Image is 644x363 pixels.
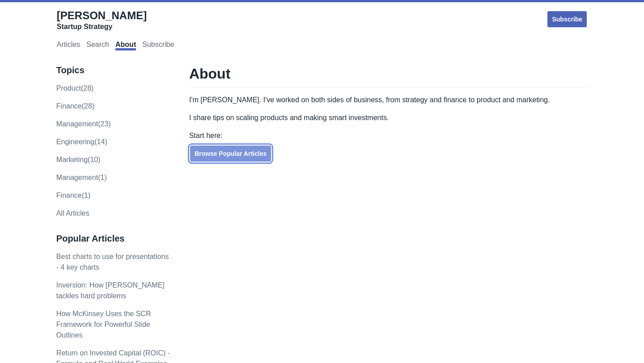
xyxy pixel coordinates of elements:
[56,102,94,110] a: finance(28)
[115,41,136,50] a: About
[189,130,588,141] p: Start here:
[56,209,89,217] a: All Articles
[56,84,94,92] a: product(28)
[56,281,165,300] a: Inversion: How [PERSON_NAME] tackles hard problems
[57,41,80,50] a: Articles
[57,9,147,31] a: [PERSON_NAME]Startup Strategy
[57,22,147,31] div: Startup Strategy
[56,174,107,181] a: Management(1)
[56,192,90,199] a: Finance(1)
[56,233,170,244] h3: Popular Articles
[56,120,111,128] a: management(23)
[189,95,588,105] p: I'm [PERSON_NAME]. I've worked on both sides of business, from strategy and finance to product an...
[56,65,170,76] h3: Topics
[86,41,109,50] a: Search
[56,138,107,146] a: engineering(14)
[56,253,169,271] a: Best charts to use for presentations - 4 key charts
[57,9,147,21] span: [PERSON_NAME]
[189,145,272,163] a: Browse Popular Articles
[56,156,101,163] a: marketing(10)
[547,10,588,28] a: Subscribe
[142,41,174,50] a: Subscribe
[56,310,151,339] a: How McKinsey Uses the SCR Framework for Powerful Slide Outlines
[189,113,588,123] p: I share tips on scaling products and making smart investments.
[189,65,588,88] h1: About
